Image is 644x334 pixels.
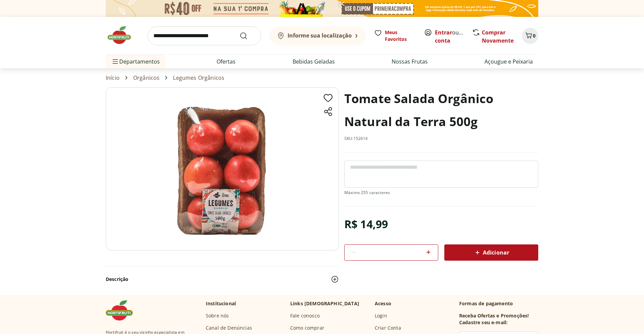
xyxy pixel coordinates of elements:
span: ou [435,28,465,45]
h1: Tomate Salada Orgânico Natural da Terra 500g [344,87,538,133]
button: Adicionar [444,244,538,261]
p: Links [DEMOGRAPHIC_DATA] [290,300,359,307]
img: Hortifruti [106,300,140,320]
p: Institucional [206,300,236,307]
a: Início [106,75,120,81]
span: 0 [533,32,536,39]
a: Açougue e Peixaria [485,57,533,66]
input: search [148,26,261,45]
button: Informe sua localização [269,26,366,45]
a: Login [375,312,387,319]
a: Comprar Novamente [482,29,514,44]
a: Entrar [435,29,452,36]
p: Formas de pagamento [459,300,538,307]
button: Descrição [106,272,339,287]
button: Menu [111,53,119,70]
a: Sobre nós [206,312,229,319]
button: Carrinho [522,28,538,44]
a: Legumes Orgânicos [173,75,224,81]
a: Criar conta [435,29,472,44]
h3: Receba Ofertas e Promoções! [459,312,529,319]
p: Acesso [375,300,391,307]
h3: Cadastre seu e-mail: [459,319,507,326]
b: Informe sua localização [288,32,352,39]
img: Tomate Salada Orgânico Natural da Terra 500g [106,87,339,251]
a: Canal de Denúncias [206,325,252,331]
a: Nossas Frutas [392,57,428,66]
p: SKU: 152614 [344,136,368,141]
button: Submit Search [240,32,256,40]
span: Meus Favoritos [385,29,416,43]
a: Bebidas Geladas [293,57,335,66]
a: Orgânicos [133,75,159,81]
a: Ofertas [217,57,236,66]
div: R$ 14,99 [344,215,388,234]
span: Departamentos [111,53,160,70]
a: Meus Favoritos [374,29,416,43]
img: Hortifruti [106,25,140,45]
span: Adicionar [473,248,509,257]
a: Como comprar [290,325,324,331]
a: Criar Conta [375,325,401,331]
a: Fale conosco [290,312,320,319]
